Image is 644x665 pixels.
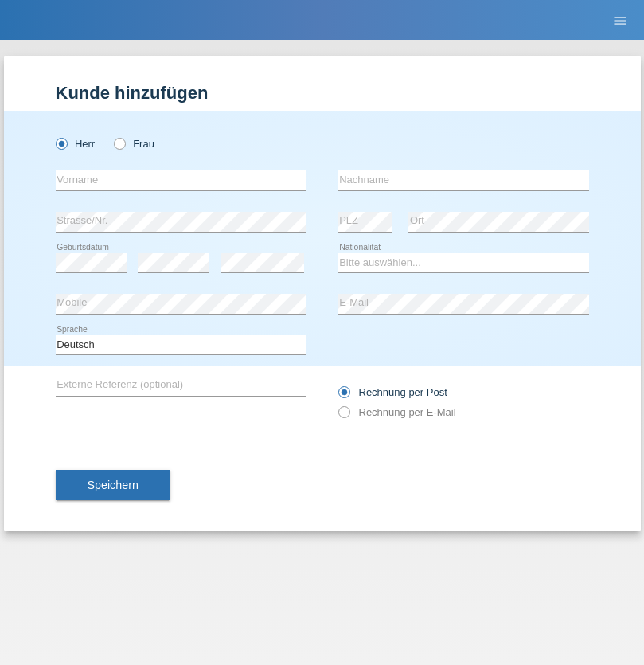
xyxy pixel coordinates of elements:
[56,470,170,500] button: Speichern
[114,138,154,150] label: Frau
[56,83,589,103] h1: Kunde hinzufügen
[612,13,628,29] i: menu
[338,386,349,406] input: Rechnung per Post
[338,406,456,418] label: Rechnung per E-Mail
[114,138,124,148] input: Frau
[56,138,96,150] label: Herr
[338,406,349,426] input: Rechnung per E-Mail
[56,138,66,148] input: Herr
[88,479,139,491] span: Speichern
[604,15,636,25] a: menu
[338,386,447,398] label: Rechnung per Post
